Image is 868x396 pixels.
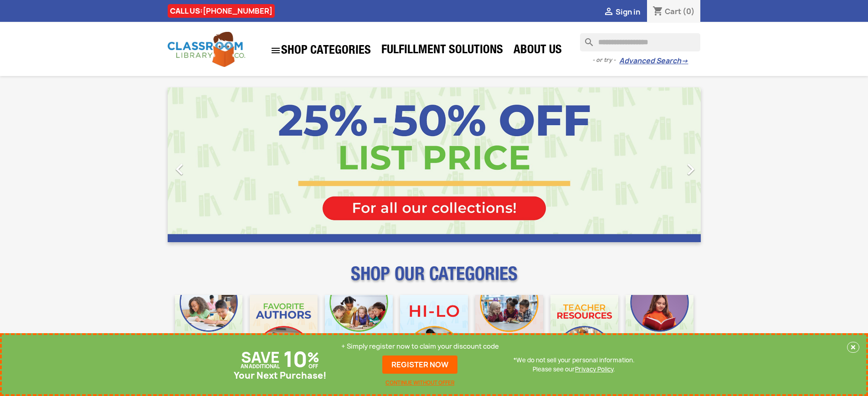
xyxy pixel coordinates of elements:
img: CLC_Phonics_And_Decodables_Mobile.jpg [325,295,393,363]
img: CLC_Teacher_Resources_Mobile.jpg [550,295,618,363]
div: CALL US: [168,4,275,18]
a: SHOP CATEGORIES [266,41,375,61]
a: Next [621,87,701,242]
i: search [580,33,591,44]
ul: Carousel container [168,87,701,242]
img: CLC_Dyslexia_Mobile.jpg [626,295,693,363]
i:  [168,158,191,181]
a: Advanced Search→ [619,56,688,66]
span: (0) [683,6,695,16]
img: CLC_HiLo_Mobile.jpg [400,295,468,363]
i:  [603,7,614,18]
img: CLC_Fiction_Nonfiction_Mobile.jpg [475,295,543,363]
img: CLC_Bulk_Mobile.jpg [175,295,243,363]
a: Fulfillment Solutions [377,42,508,60]
span: - or try - [592,56,619,65]
a: Previous [168,87,248,242]
img: CLC_Favorite_Authors_Mobile.jpg [250,295,318,363]
i: shopping_cart [652,6,663,17]
a: About Us [509,42,566,60]
a: [PHONE_NUMBER] [203,6,272,16]
span: Cart [665,6,681,16]
i:  [270,45,281,56]
a:  Sign in [603,7,640,17]
i:  [679,158,702,181]
img: Classroom Library Company [168,32,245,67]
p: SHOP OUR CATEGORIES [168,271,701,288]
input: Search [580,33,700,51]
span: → [681,56,688,66]
span: Sign in [616,7,640,17]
